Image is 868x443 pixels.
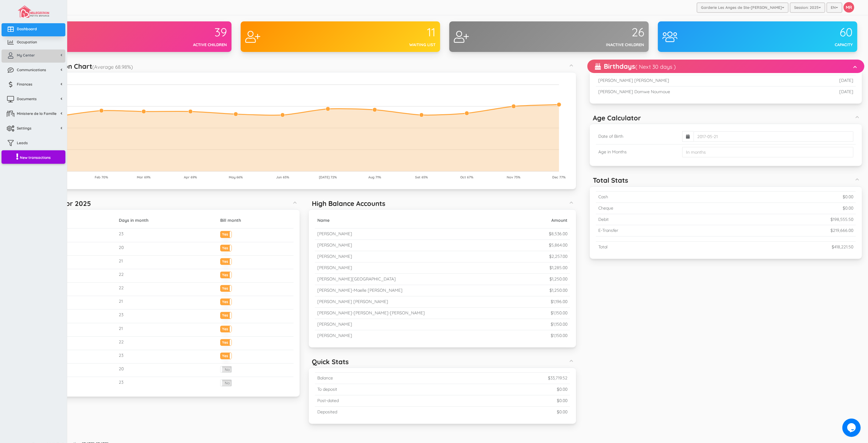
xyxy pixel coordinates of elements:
[2,137,65,150] a: Leads
[17,82,32,87] span: Finances
[116,309,218,323] td: 23
[758,42,853,48] div: Capacity
[38,377,116,390] td: December
[221,380,232,386] label: No
[315,373,447,384] td: Balance
[718,225,856,236] td: $219,666.00
[549,287,567,293] small: $1,250.00
[447,384,570,395] td: $0.00
[221,245,232,250] label: Yes
[804,75,856,86] td: [DATE]
[596,225,718,236] td: E-Transfer
[221,285,232,290] label: Yes
[221,299,232,303] label: Yes
[116,242,218,255] td: 20
[317,254,352,259] small: [PERSON_NAME]
[20,155,51,160] span: New transactions
[317,310,425,316] small: [PERSON_NAME]-[PERSON_NAME]-[PERSON_NAME]
[596,203,718,214] td: Cheque
[549,26,644,39] div: 26
[229,175,243,179] tspan: May 66%
[17,26,37,31] span: Dashboard
[95,175,108,179] tspan: Feb 70%
[35,63,133,70] h5: Occupation Chart
[549,254,567,259] small: $2,257.00
[312,358,349,365] h5: Quick Stats
[116,377,218,390] td: 23
[549,231,567,236] small: $8,536.00
[319,175,337,179] tspan: [DATE] 72%
[596,75,804,86] td: [PERSON_NAME] [PERSON_NAME]
[2,123,65,136] a: Settings
[38,309,116,323] td: July
[2,108,65,121] a: Ministere de la Famille
[2,23,65,36] a: Dashboard
[312,200,385,207] h5: High Balance Accounts
[317,218,523,223] h5: Name
[804,86,856,97] td: [DATE]
[276,175,289,179] tspan: Jun 65%
[116,229,218,242] td: 23
[38,336,116,350] td: September
[317,276,396,282] small: [PERSON_NAME][GEOGRAPHIC_DATA]
[596,129,680,145] td: Date of Birth
[317,242,352,248] small: [PERSON_NAME]
[507,175,520,179] tspan: Nov 75%
[596,214,718,225] td: Debit
[18,5,49,18] img: image
[41,218,114,223] h5: Mois
[221,272,232,276] label: Yes
[635,63,676,70] small: ( Next 30 days )
[17,67,46,72] span: Communications
[221,366,232,372] label: No
[317,287,403,293] small: [PERSON_NAME]-Maelle [PERSON_NAME]
[38,364,116,377] td: November
[682,147,853,157] input: In months
[2,79,65,92] a: Finances
[317,333,352,338] small: [PERSON_NAME]
[17,111,57,116] span: Ministere de la Famille
[116,296,218,309] td: 21
[17,39,37,45] span: Occupation
[184,175,197,179] tspan: Apr 69%
[593,114,641,122] h5: Age Calculator
[551,310,567,316] small: $1,150.00
[38,269,116,282] td: April
[38,255,116,269] td: March
[758,26,853,39] div: 60
[842,419,862,437] iframe: chat widget
[132,26,227,39] div: 39
[551,321,567,327] small: $1,150.00
[551,299,567,304] small: $1,196.00
[528,218,568,223] h5: Amount
[341,42,436,48] div: Waiting list
[132,42,227,48] div: Active children
[317,231,352,236] small: [PERSON_NAME]
[116,323,218,336] td: 21
[17,126,31,131] span: Settings
[341,26,436,39] div: 11
[137,175,151,179] tspan: Mar 69%
[17,53,35,58] span: My Center
[221,312,232,317] label: Yes
[116,255,218,269] td: 21
[317,321,352,327] small: [PERSON_NAME]
[718,203,856,214] td: $0.00
[549,265,567,270] small: $1,285.00
[447,373,570,384] td: $33,719.52
[17,96,37,101] span: Documents
[119,218,215,223] h5: Days in month
[549,276,567,282] small: $1,250.00
[317,265,352,270] small: [PERSON_NAME]
[2,64,65,77] a: Communications
[596,191,718,203] td: Cash
[38,283,116,296] td: May
[551,333,567,338] small: $1,150.00
[221,258,232,263] label: Yes
[718,242,856,253] td: $418,221.50
[552,175,566,179] tspan: Dec 77%
[2,93,65,106] a: Documents
[447,395,570,407] td: $0.00
[220,218,291,223] h5: Bill month
[116,269,218,282] td: 22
